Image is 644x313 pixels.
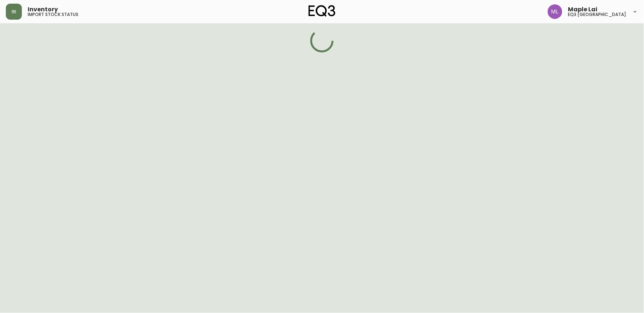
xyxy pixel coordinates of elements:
img: 61e28cffcf8cc9f4e300d877dd684943 [548,4,562,19]
span: Inventory [28,7,58,12]
h5: eq3 [GEOGRAPHIC_DATA] [568,12,627,17]
h5: import stock status [28,12,78,17]
img: logo [309,5,335,17]
span: Maple Lai [568,7,598,12]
